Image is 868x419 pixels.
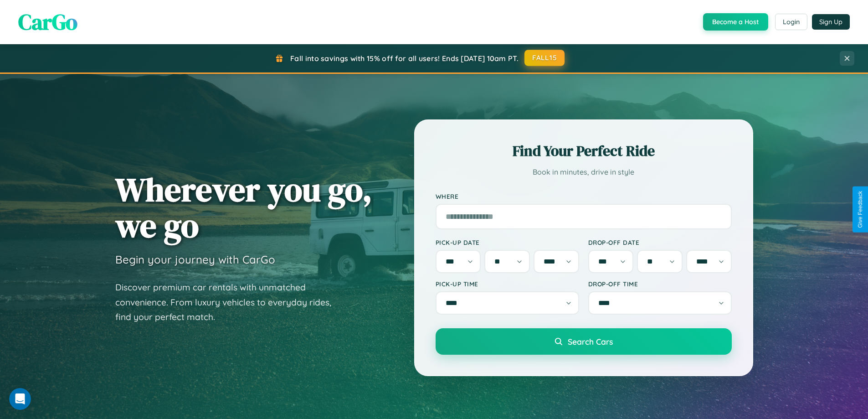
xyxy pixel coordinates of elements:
label: Drop-off Date [588,238,732,246]
label: Pick-up Date [436,238,579,246]
button: Login [775,14,807,30]
span: Search Cars [568,336,613,347]
h3: Begin your journey with CarGo [115,253,275,266]
h1: Wherever you go, we go [115,171,372,243]
p: Book in minutes, drive in style [436,166,732,179]
button: Sign Up [812,14,850,30]
label: Where [436,192,732,200]
h2: Find Your Perfect Ride [436,141,732,161]
button: Search Cars [436,328,732,355]
button: Become a Host [703,13,768,31]
span: Fall into savings with 15% off for all users! Ends [DATE] 10am PT. [290,54,519,63]
div: Give Feedback [857,191,863,228]
button: FALL15 [524,50,565,66]
label: Drop-off Time [588,280,732,288]
span: CarGo [18,7,77,37]
label: Pick-up Time [436,280,579,288]
p: Discover premium car rentals with unmatched convenience. From luxury vehicles to everyday rides, ... [115,280,343,325]
iframe: Intercom live chat [9,388,31,410]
